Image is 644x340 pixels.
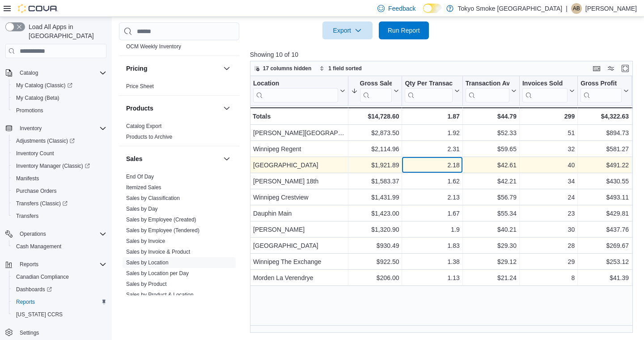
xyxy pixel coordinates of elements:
div: $2,873.50 [351,127,399,138]
div: [PERSON_NAME][GEOGRAPHIC_DATA] [253,127,345,138]
div: $1,431.99 [351,192,399,203]
a: Sales by Location [126,259,169,266]
a: Sales by Day [126,206,158,212]
button: Catalog [2,67,110,79]
div: [GEOGRAPHIC_DATA] [253,160,345,170]
span: Transfers (Classic) [16,200,68,207]
div: Qty Per Transaction [405,80,452,102]
a: Transfers [13,211,42,221]
span: My Catalog (Beta) [13,93,106,103]
a: Inventory Count [13,148,58,159]
button: Location [253,80,345,102]
span: Reports [20,261,38,268]
span: Promotions [13,105,106,116]
div: Gross Profit [580,80,622,102]
span: Dashboards [16,286,52,293]
button: Promotions [9,104,110,117]
span: Cash Management [13,241,106,252]
a: Promotions [13,105,47,116]
div: $429.81 [580,208,629,219]
div: 29 [522,256,575,267]
a: Transfers (Classic) [13,198,71,209]
div: Winnipeg Regent [253,144,345,154]
div: Morden La Verendrye [253,272,345,283]
a: Purchase Orders [13,186,60,196]
div: $206.00 [351,272,399,283]
a: My Catalog (Classic) [9,79,110,92]
button: Operations [2,228,110,240]
div: Location [253,80,338,102]
button: Products [221,103,232,114]
div: Invoices Sold [522,80,568,102]
span: Products to Archive [126,133,172,140]
span: Sales by Location per Day [126,270,189,277]
div: $437.76 [580,224,629,235]
span: Sales by Location [126,259,169,266]
a: Adjustments (Classic) [9,135,110,147]
span: Manifests [13,173,106,184]
div: 1.92 [405,127,459,138]
div: $41.39 [580,272,629,283]
button: Keyboard shortcuts [591,63,602,74]
span: Reports [16,298,35,306]
span: Settings [20,329,39,336]
div: 23 [522,208,575,219]
a: Dashboards [9,283,110,296]
button: Qty Per Transaction [405,80,459,102]
div: $581.27 [580,144,629,154]
div: $1,583.37 [351,176,399,187]
button: My Catalog (Beta) [9,92,110,104]
div: [GEOGRAPHIC_DATA] [253,240,345,251]
button: Canadian Compliance [9,271,110,283]
div: $42.21 [466,176,517,187]
div: $922.50 [351,256,399,267]
div: $930.49 [351,240,399,251]
div: Gross Sales [360,80,392,102]
a: Inventory Manager (Classic) [13,161,93,171]
p: Tokyo Smoke [GEOGRAPHIC_DATA] [458,3,563,14]
span: Manifests [16,175,39,182]
div: 299 [522,111,575,122]
button: Gross Profit [580,80,629,102]
div: $493.11 [580,192,629,203]
button: 17 columns hidden [250,63,315,74]
div: 2.18 [405,160,459,170]
span: Catalog [16,68,106,78]
div: [PERSON_NAME] 18th [253,176,345,187]
a: Itemized Sales [126,184,161,191]
a: Sales by Product [126,281,167,287]
span: Feedback [388,4,415,13]
span: Inventory Manager (Classic) [16,162,90,170]
div: $42.61 [466,160,517,170]
span: Reports [13,297,106,307]
div: 28 [522,240,575,251]
div: Location [253,80,338,88]
h3: Pricing [126,64,147,73]
a: Adjustments (Classic) [13,136,78,146]
div: Products [119,121,239,146]
span: Inventory Count [16,150,54,157]
a: Sales by Classification [126,195,180,201]
span: Canadian Compliance [13,272,106,282]
span: [US_STATE] CCRS [16,311,63,318]
a: [US_STATE] CCRS [13,309,66,320]
div: $44.79 [466,111,517,122]
span: Washington CCRS [13,309,106,320]
span: My Catalog (Classic) [13,80,106,91]
span: Cash Management [16,243,61,250]
span: Inventory [20,125,42,132]
div: 40 [522,160,575,170]
button: [US_STATE] CCRS [9,308,110,321]
div: Winnipeg Crestview [253,192,345,203]
div: $1,423.00 [351,208,399,219]
button: Manifests [9,172,110,185]
button: Display options [606,63,616,74]
a: Inventory Manager (Classic) [9,160,110,172]
div: 1.87 [405,111,459,122]
div: 34 [522,176,575,187]
a: Sales by Product & Location [126,292,194,298]
div: $59.65 [466,144,517,154]
div: $55.34 [466,208,517,219]
span: Sales by Day [126,205,158,212]
div: Sales [119,171,239,325]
